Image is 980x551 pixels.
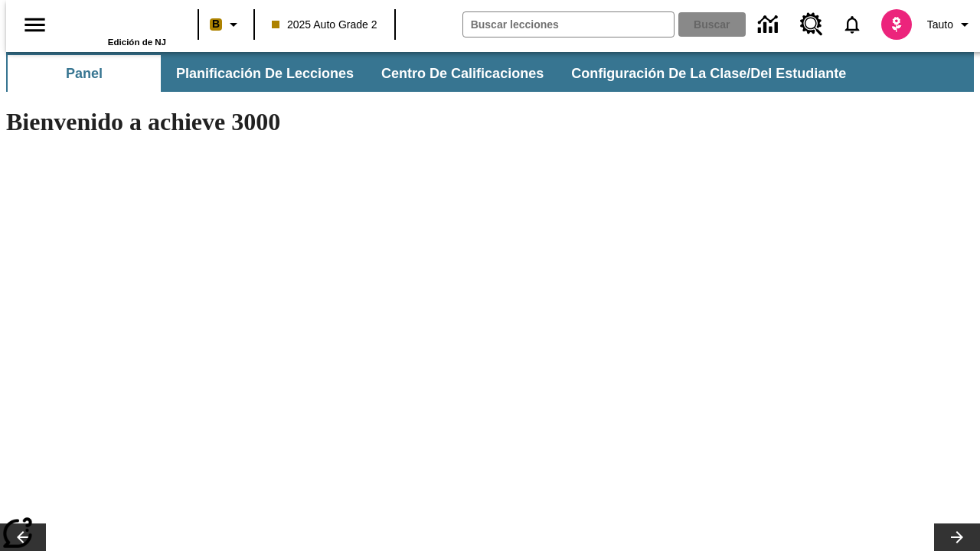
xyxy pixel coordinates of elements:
div: Subbarra de navegación [6,52,974,92]
button: Boost El color de la clase es anaranjado claro. Cambiar el color de la clase. [204,11,249,38]
button: Abrir el menú lateral [12,2,57,47]
span: Edición de NJ [108,37,166,47]
img: avatar image [881,9,912,40]
button: Planificación de lecciones [164,55,366,92]
div: Portada [67,5,166,47]
a: Centro de recursos, Se abrirá en una pestaña nueva. [791,4,832,45]
input: Buscar campo [463,12,674,37]
button: Configuración de la clase/del estudiante [559,55,858,92]
button: Escoja un nuevo avatar [872,5,921,44]
div: Subbarra de navegación [6,55,860,92]
a: Portada [67,7,166,37]
span: B [212,15,220,34]
a: Notificaciones [832,5,872,44]
button: Centro de calificaciones [369,55,556,92]
span: 2025 Auto Grade 2 [272,17,377,33]
button: Panel [8,55,161,92]
a: Centro de información [749,4,791,46]
button: Perfil/Configuración [921,11,980,38]
h1: Bienvenido a achieve 3000 [6,108,668,136]
span: Tauto [927,17,953,33]
button: Carrusel de lecciones, seguir [934,523,980,551]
